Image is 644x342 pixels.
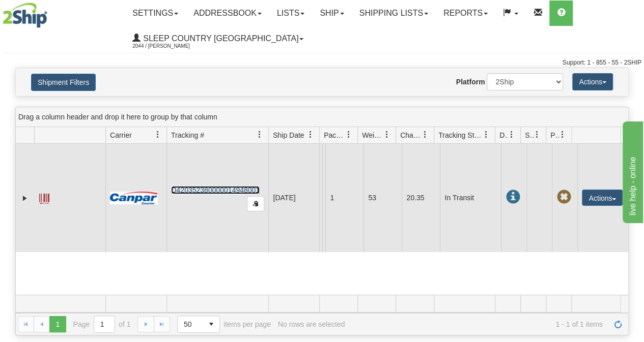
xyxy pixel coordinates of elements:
td: 53 [363,144,402,252]
button: Shipment Filters [31,74,96,91]
a: Addressbook [186,1,269,26]
a: Carrier filter column settings [149,126,166,143]
a: Pickup Status filter column settings [554,126,571,143]
img: 14 - Canpar [110,192,158,204]
button: Copy to clipboard [247,196,264,211]
span: Page of 1 [73,316,131,333]
td: Sleep Country [GEOGRAPHIC_DATA] Shipping department [GEOGRAPHIC_DATA] [GEOGRAPHIC_DATA] Brampton ... [319,144,322,252]
span: Page 1 [49,316,66,332]
span: Packages [324,130,345,140]
span: Page sizes drop down [177,316,220,333]
span: select [203,316,219,332]
span: 50 [184,319,197,329]
a: Ship Date filter column settings [302,126,319,143]
a: Tracking # filter column settings [251,126,268,143]
span: Weight [362,130,383,140]
span: items per page [177,316,271,333]
div: No rows are selected [278,320,345,328]
span: Charge [400,130,422,140]
iframe: chat widget [621,119,643,223]
a: Sleep Country [GEOGRAPHIC_DATA] 2044 / [PERSON_NAME] [125,26,311,51]
a: Weight filter column settings [378,126,396,143]
td: In Transit [440,144,501,252]
div: Support: 1 - 855 - 55 - 2SHIP [3,58,641,67]
a: Refresh [610,316,626,332]
a: Reports [436,1,495,26]
button: Actions [572,73,613,90]
span: Pickup Not Assigned [556,190,571,204]
a: Shipping lists [352,1,436,26]
span: Tracking Status [438,130,483,140]
td: 1 [325,144,363,252]
button: Actions [582,190,623,206]
a: Lists [269,1,312,26]
div: live help - online [8,6,94,18]
span: Carrier [110,130,132,140]
span: Tracking # [171,130,204,140]
span: Sleep Country [GEOGRAPHIC_DATA] [141,34,298,43]
a: Ship [312,1,351,26]
td: [PERSON_NAME] CA ON NORTH YORK M2J 0E3 [322,144,325,252]
span: Shipment Issues [525,130,534,140]
a: Label [39,189,49,205]
td: [DATE] [268,144,319,252]
span: In Transit [506,190,520,204]
a: Packages filter column settings [340,126,357,143]
a: Tracking Status filter column settings [478,126,495,143]
label: Platform [456,77,485,87]
span: Delivery Status [499,130,508,140]
a: Charge filter column settings [416,126,434,143]
span: Ship Date [273,130,304,140]
img: logo2044.jpg [3,3,47,28]
span: 1 - 1 of 1 items [352,320,603,328]
a: Expand [20,193,30,203]
span: Pickup Status [550,130,559,140]
a: D420352380000014948001 [171,186,260,194]
a: Shipment Issues filter column settings [528,126,546,143]
input: Page 1 [94,316,115,332]
td: 20.35 [402,144,440,252]
a: Settings [125,1,186,26]
a: Delivery Status filter column settings [503,126,520,143]
span: 2044 / [PERSON_NAME] [132,41,209,51]
div: grid grouping header [16,107,628,127]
